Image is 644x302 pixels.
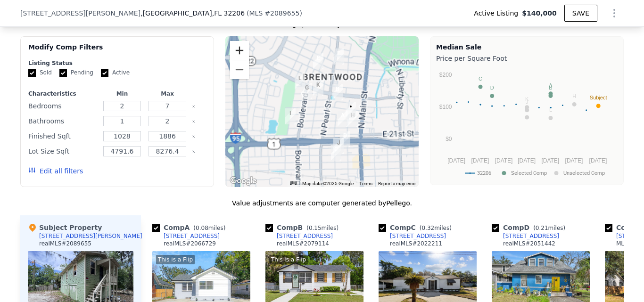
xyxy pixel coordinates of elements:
text: [DATE] [447,157,465,164]
span: 0.08 [196,225,208,231]
label: Sold [28,69,52,77]
button: Edit all filters [28,166,83,176]
span: $140,000 [522,8,557,18]
button: Clear [192,105,196,108]
span: ( miles) [190,225,229,231]
span: ( miles) [416,225,455,231]
div: 3317 N Laura St [346,102,356,118]
img: Google [228,175,259,187]
div: [STREET_ADDRESS] [390,232,446,240]
text: A [549,82,553,88]
button: Zoom in [230,41,249,60]
label: Pending [59,69,93,77]
span: , [GEOGRAPHIC_DATA] [140,8,245,18]
span: ( miles) [303,225,342,231]
span: # 2089655 [264,9,299,17]
input: Sold [28,69,36,77]
text: [DATE] [495,157,513,164]
div: [STREET_ADDRESS] [164,232,220,240]
div: Listing Status [28,59,206,67]
div: This is a Flip [269,255,308,264]
div: 447 W 26th St [302,83,312,99]
div: 144 W 33rd St [333,49,344,65]
div: This is a Flip [156,255,195,264]
div: 2705 Silver St [331,145,341,161]
text: $200 [439,72,452,78]
div: Comp D [492,223,569,232]
label: Active [101,69,130,77]
button: Keyboard shortcuts [290,181,297,185]
a: Terms (opens in new tab) [359,181,372,186]
div: Bedrooms [28,99,98,113]
div: [STREET_ADDRESS] [277,232,333,240]
div: 546 W 23rd St [285,108,296,124]
div: 37 W 22nd St [347,111,358,127]
text: G [525,106,529,112]
div: Characteristics [28,90,98,98]
div: 352 Golfair Blvd [313,80,323,96]
div: Lot Size Sqft [28,145,98,158]
text: $0 [446,136,452,142]
input: Pending [59,69,67,77]
a: [STREET_ADDRESS] [379,232,446,240]
button: Clear [192,150,196,154]
a: Report a map error [378,181,416,186]
a: [STREET_ADDRESS] [265,232,333,240]
text: L [549,107,552,113]
text: B [549,85,552,90]
div: Comp A [152,223,229,232]
button: Show Options [605,4,624,23]
span: ( miles) [529,225,569,231]
span: Map data ©2025 Google [302,181,354,186]
span: 0.32 [421,225,434,231]
text: Unselected Comp [563,170,605,176]
div: realMLS # 2051442 [503,240,555,247]
text: D [490,85,494,90]
button: Zoom out [230,60,249,79]
text: J [526,99,528,105]
text: [DATE] [471,157,489,164]
div: realMLS # 2066729 [164,240,216,247]
text: C [479,76,482,82]
text: [DATE] [518,157,536,164]
span: MLS [249,9,263,17]
div: Modify Comp Filters [28,42,206,59]
button: Clear [192,120,196,123]
div: 155 W 26th St [332,84,343,100]
div: 119 W 22nd St [338,111,348,127]
div: Bathrooms [28,114,98,128]
span: 0.21 [536,225,548,231]
text: [DATE] [589,157,607,164]
div: 524 W 28th St [295,73,305,90]
span: , FL 32206 [212,9,245,17]
div: Comp C [379,223,455,232]
div: realMLS # 2079114 [277,240,329,247]
div: Price per Square Foot [436,52,618,65]
text: [DATE] [565,157,583,164]
div: 101 W 19th St [340,131,350,147]
div: Value adjustments are computer generated by Pellego . [20,198,624,208]
a: Open this area in Google Maps (opens a new window) [228,175,259,187]
div: Min [101,90,143,98]
div: 401 Woodbine St [313,53,323,69]
div: Max [147,90,188,98]
text: $100 [439,104,452,110]
text: Selected Comp [511,170,547,176]
span: 0.15 [309,225,322,231]
div: realMLS # 2089655 [39,240,91,247]
div: [STREET_ADDRESS] [503,232,559,240]
button: SAVE [564,5,597,22]
text: Subject [590,95,607,100]
text: [DATE] [541,157,559,164]
a: [STREET_ADDRESS] [152,232,220,240]
div: Subject Property [28,223,102,232]
div: Finished Sqft [28,130,98,143]
text: 32206 [477,170,491,176]
span: [STREET_ADDRESS][PERSON_NAME] [20,8,140,18]
svg: A chart. [436,65,618,183]
text: K [525,96,529,102]
div: realMLS # 2022211 [390,240,442,247]
div: Median Sale [436,42,618,52]
span: Active Listing [474,8,522,18]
